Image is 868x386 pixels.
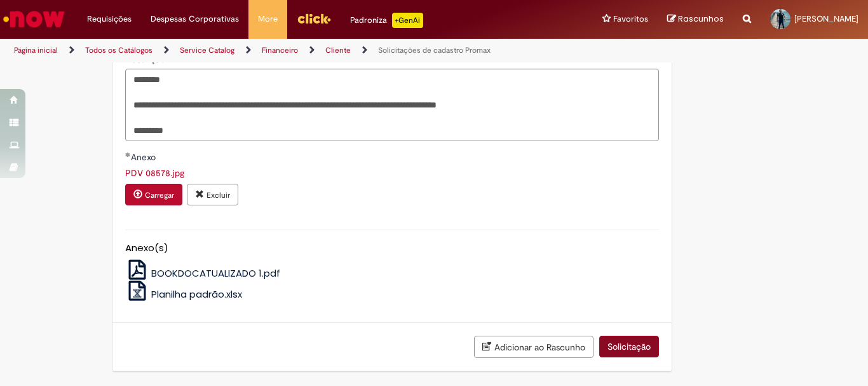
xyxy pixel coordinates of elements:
[350,13,423,28] div: Padroniza
[14,45,58,55] a: Página inicial
[667,13,724,25] a: Rascunhos
[599,336,659,357] button: Solicitação
[180,45,234,55] a: Service Catalog
[187,184,238,205] button: Excluir anexo PDV 08578.jpg
[392,13,423,28] p: +GenAi
[125,184,182,205] button: Carregar anexo de Anexo Required
[378,45,491,55] a: Solicitações de cadastro Promax
[678,13,724,25] span: Rascunhos
[794,13,858,24] span: [PERSON_NAME]
[125,53,168,65] span: Descrição
[207,190,230,200] small: Excluir
[125,266,281,280] a: BOOKDOCATUALIZADO 1.pdf
[325,45,351,55] a: Cliente
[85,45,153,55] a: Todos os Catálogos
[125,167,184,179] a: Download de PDV 08578.jpg
[151,13,239,25] span: Despesas Corporativas
[1,6,67,32] img: ServiceNow
[258,13,278,25] span: More
[131,151,158,163] span: Anexo
[10,39,569,62] ul: Trilhas de página
[125,69,659,141] textarea: Descrição
[262,45,298,55] a: Financeiro
[87,13,132,25] span: Requisições
[613,13,648,25] span: Favoritos
[125,152,131,157] span: Obrigatório Preenchido
[145,190,174,200] small: Carregar
[151,287,242,301] span: Planilha padrão.xlsx
[297,9,331,28] img: click_logo_yellow_360x200.png
[125,287,243,301] a: Planilha padrão.xlsx
[151,266,280,280] span: BOOKDOCATUALIZADO 1.pdf
[474,336,593,358] button: Adicionar ao Rascunho
[125,243,659,254] h5: Anexo(s)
